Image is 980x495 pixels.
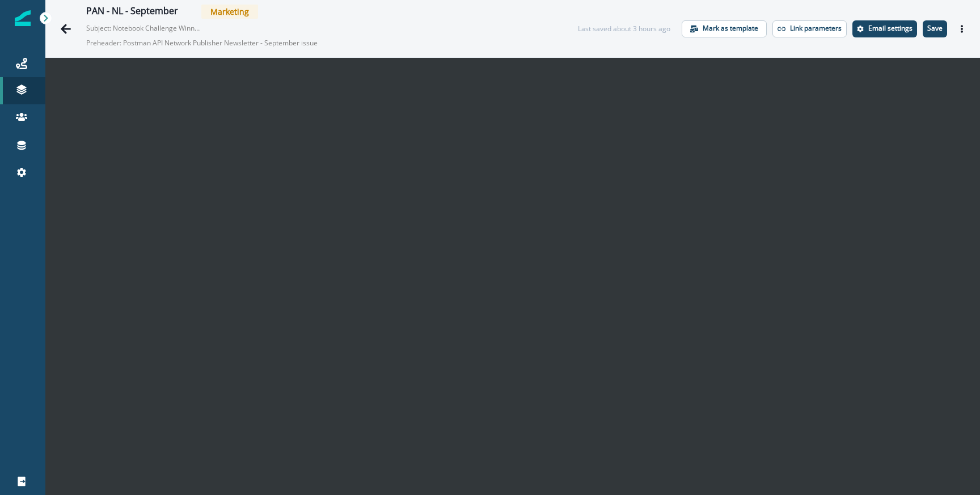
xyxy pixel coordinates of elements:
button: Actions [953,20,971,37]
button: Link parameters [772,20,847,37]
p: Email settings [868,24,913,32]
button: Mark as template [682,20,767,37]
button: Save [923,20,947,37]
p: Subject: Notebook Challenge Winners and Publisher Analytics [86,19,200,33]
div: Last saved about 3 hours ago [578,24,670,34]
p: Save [927,24,943,32]
span: Marketing [201,5,258,19]
p: Preheader: Postman API Network Publisher Newsletter - September issue [86,33,370,53]
button: Settings [852,20,917,37]
div: PAN - NL - September [86,6,178,18]
p: Mark as template [703,24,758,32]
button: Go back [54,18,77,40]
p: Link parameters [790,24,842,32]
img: Inflection [15,10,31,26]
